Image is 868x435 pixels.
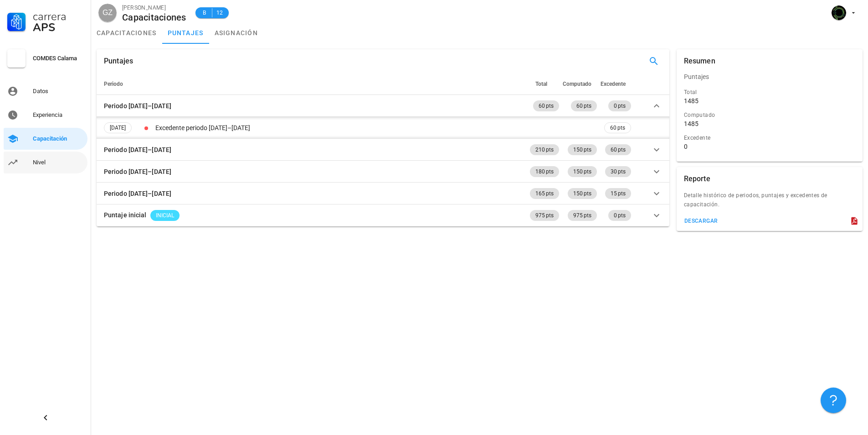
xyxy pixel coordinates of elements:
span: Periodo [104,81,123,87]
span: 60 pts [610,123,625,133]
span: [DATE] [110,123,126,133]
span: INICIAL [156,210,174,221]
span: GZ [103,4,113,22]
div: Periodo [DATE]–[DATE] [104,189,171,199]
div: Resumen [684,49,715,73]
div: Datos [33,88,84,95]
a: capacitaciones [91,22,162,44]
a: puntajes [162,22,209,44]
td: Excedente periodo [DATE]–[DATE] [154,117,602,139]
div: Experiencia [33,111,84,119]
span: 975 pts [573,210,591,221]
span: Total [535,81,547,87]
span: Excedente [601,81,626,87]
div: APS [33,22,84,33]
span: 60 pts [539,100,554,111]
div: Puntajes [104,49,133,73]
div: Capacitaciones [122,12,186,22]
div: 1485 [684,97,699,105]
div: Periodo [DATE]–[DATE] [104,145,171,155]
div: [PERSON_NAME] [122,3,186,12]
div: Computado [684,110,855,120]
div: Periodo [DATE]–[DATE] [104,167,171,177]
div: Reporte [684,167,710,191]
div: Total [684,88,855,97]
span: 975 pts [535,210,554,221]
button: descargar [680,215,722,227]
div: Capacitación [33,135,84,142]
div: Periodo [DATE]–[DATE] [104,101,171,111]
div: descargar [684,218,718,224]
span: 0 pts [614,210,626,221]
a: Capacitación [4,128,87,150]
div: Excedente [684,133,855,142]
th: Periodo [97,73,528,95]
span: 15 pts [611,188,626,199]
span: Computado [563,81,591,87]
span: 180 pts [535,166,554,177]
span: 30 pts [611,166,626,177]
div: 0 [684,142,688,151]
span: 60 pts [576,100,591,111]
th: Computado [561,73,599,95]
div: COMDES Calama [33,55,84,62]
span: 150 pts [573,166,591,177]
div: Carrera [33,11,84,22]
span: 60 pts [611,144,626,155]
div: avatar [832,5,846,20]
span: B [201,8,208,17]
a: Nivel [4,152,87,173]
div: Puntaje inicial [104,210,147,220]
span: 0 pts [614,100,626,111]
span: 150 pts [573,188,591,199]
div: avatar [98,4,117,22]
a: asignación [209,22,264,44]
span: 165 pts [535,188,554,199]
span: 210 pts [535,144,554,155]
div: Detalle histórico de periodos, puntajes y excedentes de capacitación. [677,191,863,215]
span: 12 [216,8,223,17]
a: Datos [4,80,87,102]
div: Nivel [33,159,84,166]
th: Excedente [599,73,633,95]
th: Total [528,73,561,95]
span: 150 pts [573,144,591,155]
div: Puntajes [677,66,863,88]
div: 1485 [684,120,699,128]
a: Experiencia [4,104,87,126]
